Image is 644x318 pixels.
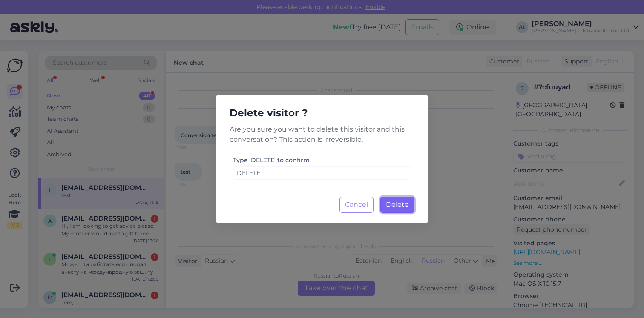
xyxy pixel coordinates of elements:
[223,105,421,121] h5: Delete visitor ?
[339,197,374,213] button: Cancel
[233,156,310,165] label: Type 'DELETE' to confirm
[386,201,409,209] span: Delete
[380,197,414,213] button: Delete
[223,124,421,145] p: Are you sure you want to delete this visitor and this conversation? This action is irreversible.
